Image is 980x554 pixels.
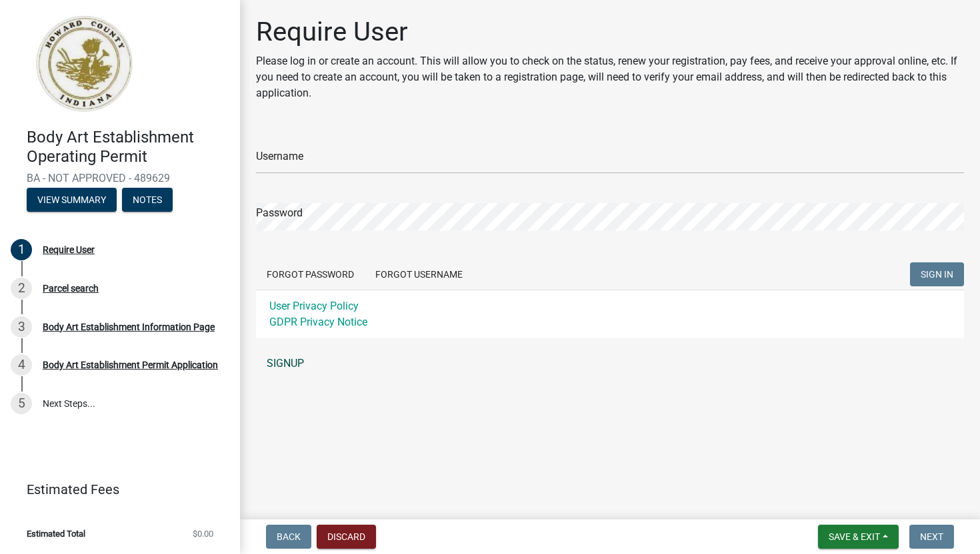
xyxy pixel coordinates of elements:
[256,53,964,101] p: Please log in or create an account. This will allow you to check on the status, renew your regist...
[317,525,376,549] button: Discard
[909,525,954,549] button: Next
[122,188,173,212] button: Notes
[269,316,367,328] a: GDPR Privacy Notice
[43,322,215,332] div: Body Art Establishment Information Page
[256,16,964,48] h1: Require User
[11,476,219,503] a: Estimated Fees
[11,316,32,338] div: 3
[27,529,85,538] span: Estimated Total
[27,14,141,114] img: Howard County, Indiana
[269,300,359,312] a: User Privacy Policy
[27,128,229,166] h4: Body Art Establishment Operating Permit
[122,195,173,206] wm-modal-confirm: Notes
[193,529,213,538] span: $0.00
[27,188,117,212] button: View Summary
[27,172,213,184] span: BA - NOT APPROVED - 489629
[365,262,473,286] button: Forgot Username
[256,262,365,286] button: Forgot Password
[829,531,880,542] span: Save & Exit
[43,360,218,370] div: Body Art Establishment Permit Application
[256,350,964,377] a: SIGNUP
[920,531,943,542] span: Next
[921,269,953,280] span: SIGN IN
[43,284,99,293] div: Parcel search
[11,393,32,414] div: 5
[266,525,311,549] button: Back
[27,195,117,206] wm-modal-confirm: Summary
[818,525,899,549] button: Save & Exit
[43,245,95,254] div: Require User
[277,531,301,542] span: Back
[910,262,964,286] button: SIGN IN
[11,239,32,260] div: 1
[11,354,32,376] div: 4
[11,278,32,299] div: 2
